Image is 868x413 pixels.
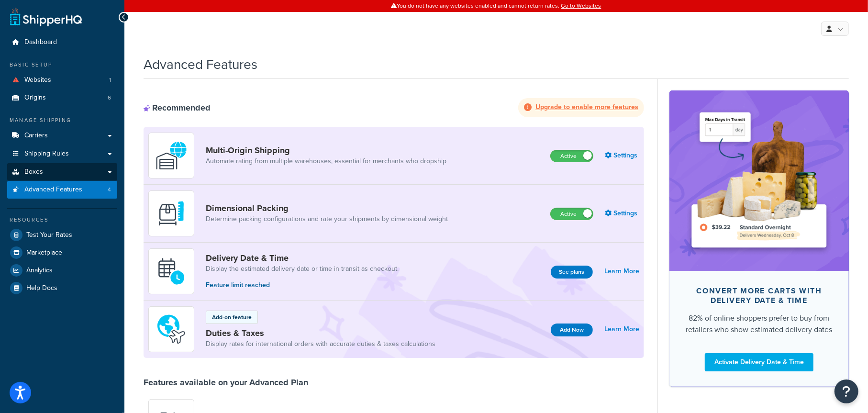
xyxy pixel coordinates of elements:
a: Multi-Origin Shipping [206,145,446,156]
a: Display the estimated delivery date or time in transit as checkout. [206,264,399,274]
p: Add-on feature [212,313,252,322]
a: Automate rating from multiple warehouses, essential for merchants who dropship [206,156,446,166]
a: Origins6 [7,89,117,107]
span: Dashboard [24,38,57,46]
a: Marketplace [7,244,117,261]
img: WatD5o0RtDAAAAAElFTkSuQmCC [155,139,188,172]
a: Settings [605,207,639,220]
a: Carriers [7,127,117,145]
span: Help Docs [26,284,57,292]
a: Display rates for international orders with accurate duties & taxes calculations [206,339,435,349]
a: Advanced Features4 [7,181,117,199]
p: Feature limit reached [206,280,399,290]
a: Activate Delivery Date & Time [705,353,813,371]
a: Learn More [604,323,639,336]
img: DTVBYsAAAAAASUVORK5CYII= [155,197,188,230]
a: Analytics [7,262,117,279]
a: Help Docs [7,279,117,297]
h1: Advanced Features [144,55,257,74]
a: Dimensional Packing [206,203,448,213]
label: Active [551,208,593,220]
a: Learn More [604,265,639,278]
span: Test Your Rates [26,231,72,239]
a: Shipping Rules [7,145,117,163]
a: Dashboard [7,33,117,51]
span: Shipping Rules [24,150,69,158]
a: Settings [605,149,639,162]
span: Advanced Features [24,186,82,194]
button: See plans [551,266,593,279]
div: Recommended [144,102,211,113]
img: feature-image-ddt-36eae7f7280da8017bfb280eaccd9c446f90b1fe08728e4019434db127062ab4.png [684,105,835,256]
div: Features available on your Advanced Plan [144,377,308,388]
a: Duties & Taxes [206,328,435,338]
img: icon-duo-feat-landed-cost-7136b061.png [155,313,188,346]
span: 6 [108,94,111,102]
span: Boxes [24,168,43,176]
label: Active [551,150,593,162]
span: Origins [24,94,46,102]
a: Go to Websites [561,1,601,10]
span: Carriers [24,132,48,140]
strong: Upgrade to enable more features [535,102,638,112]
span: Analytics [26,267,53,275]
img: gfkeb5ejjkALwAAAABJRU5ErkJggg== [155,255,188,288]
span: Marketplace [26,249,62,257]
span: Websites [24,76,51,84]
span: 1 [109,76,111,84]
a: Boxes [7,163,117,181]
a: Determine packing configurations and rate your shipments by dimensional weight [206,214,448,224]
a: Test Your Rates [7,226,117,244]
a: Delivery Date & Time [206,253,399,263]
div: Basic Setup [7,61,117,69]
div: 82% of online shoppers prefer to buy from retailers who show estimated delivery dates [685,313,834,335]
button: Open Resource Center [835,380,858,403]
div: Resources [7,216,117,224]
div: Manage Shipping [7,116,117,124]
span: 4 [108,186,111,194]
li: Advanced Features [7,181,117,199]
button: Add Now [551,324,593,336]
li: Origins [7,89,117,107]
a: Websites1 [7,71,117,89]
div: Convert more carts with delivery date & time [685,286,834,305]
